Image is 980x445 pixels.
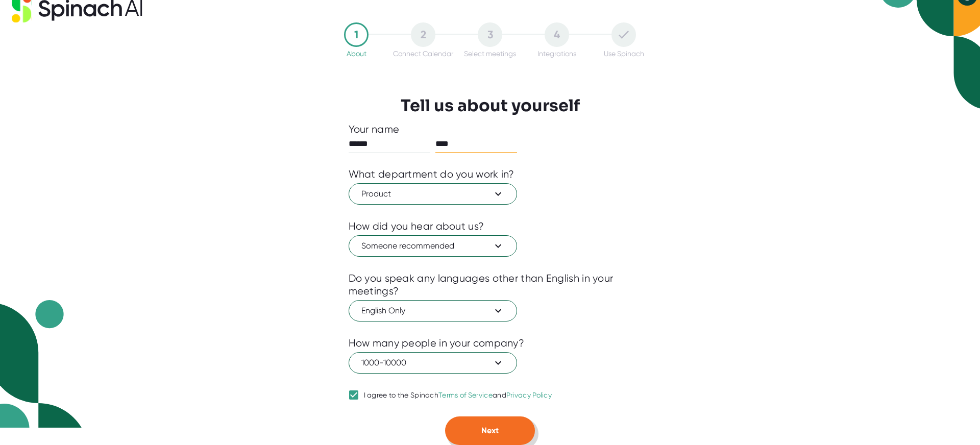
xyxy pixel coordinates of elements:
[349,220,484,233] div: How did you hear about us?
[506,391,552,399] a: Privacy Policy
[401,96,580,115] h3: Tell us about yourself
[349,272,632,298] div: Do you speak any languages other than English in your meetings?
[347,50,366,58] div: About
[349,183,517,205] button: Product
[464,50,516,58] div: Select meetings
[445,416,535,445] button: Next
[545,22,569,47] div: 4
[349,300,517,322] button: English Only
[393,50,453,58] div: Connect Calendar
[349,168,514,181] div: What department do you work in?
[411,22,435,47] div: 2
[349,337,525,350] div: How many people in your company?
[481,426,499,435] span: Next
[361,188,504,200] span: Product
[604,50,644,58] div: Use Spinach
[349,235,517,257] button: Someone recommended
[361,305,504,317] span: English Only
[478,22,502,47] div: 3
[361,240,504,252] span: Someone recommended
[438,391,493,399] a: Terms of Service
[349,352,517,374] button: 1000-10000
[361,357,504,369] span: 1000-10000
[344,22,369,47] div: 1
[349,123,632,136] div: Your name
[537,50,576,58] div: Integrations
[364,391,552,400] div: I agree to the Spinach and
